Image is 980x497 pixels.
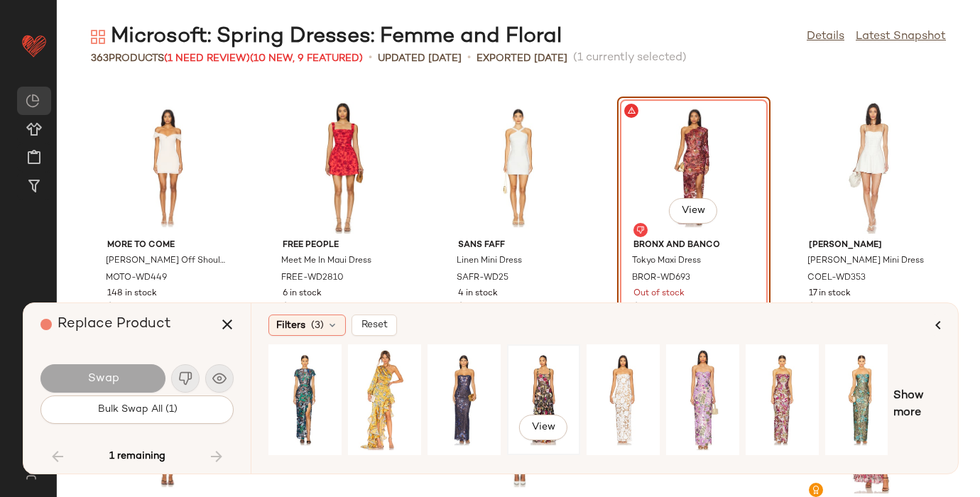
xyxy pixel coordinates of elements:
[632,272,690,285] span: BROR-WD693
[512,349,575,450] img: BROR-WD810_V1.jpg
[467,50,471,67] span: •
[352,315,397,336] button: Reset
[353,349,416,450] img: BROR-WD106_V1.jpg
[378,51,462,66] p: updated [DATE]
[283,302,303,315] span: $128
[447,102,590,234] img: SAFR-WD25_V1.jpg
[573,50,687,67] span: (1 currently selected)
[91,51,363,66] div: Products
[283,239,403,252] span: Free People
[164,53,250,64] span: (1 Need Review)
[830,349,893,450] img: BROR-WD825_V1.jpg
[807,28,844,45] a: Details
[91,53,109,64] span: 363
[622,102,766,234] img: BROR-WD693_V1.jpg
[20,31,48,60] img: heart_red.DM2ytmEG.svg
[809,239,930,252] span: [PERSON_NAME]
[893,388,941,422] span: Show more
[17,469,45,480] img: svg%3e
[531,422,555,433] span: View
[519,415,567,440] button: View
[91,23,562,51] div: Microsoft: Spring Dresses: Femme and Floral
[109,450,165,463] span: 1 remaining
[856,28,946,45] a: Latest Snapshot
[58,317,171,332] span: Replace Product
[751,349,814,450] img: BROR-WD775_V1.jpg
[807,255,924,268] span: [PERSON_NAME] Mini Dress
[250,53,363,64] span: (10 New, 9 Featured)
[797,102,941,234] img: COEL-WD353_V1.jpg
[276,318,305,333] span: Filters
[106,255,227,268] span: [PERSON_NAME] Off Shoulder Dress
[669,198,717,224] button: View
[809,288,851,300] span: 17 in stock
[457,272,508,285] span: SAFR-WD25
[807,272,866,285] span: COEL-WD353
[281,255,371,268] span: Meet Me In Maui Dress
[457,255,522,268] span: Linen Mini Dress
[432,349,496,450] img: BROR-WD857_V1.jpg
[636,226,645,234] img: svg%3e
[681,205,705,217] span: View
[283,288,322,300] span: 6 in stock
[361,319,388,331] span: Reset
[458,302,480,315] span: $350
[281,272,344,285] span: FREE-WD2810
[96,102,239,234] img: MOTO-WD449_V1.jpg
[632,255,701,268] span: Tokyo Maxi Dress
[477,51,567,66] p: Exported [DATE]
[369,50,372,67] span: •
[107,288,157,300] span: 148 in stock
[311,318,324,333] span: (3)
[273,349,337,450] img: BROR-WD723_V1.jpg
[458,239,579,252] span: SANS FAFF
[458,288,498,300] span: 4 in stock
[107,239,228,252] span: MORE TO COME
[97,404,177,415] span: Bulk Swap All (1)
[671,349,734,450] img: BROR-WD642_V1.jpg
[26,94,40,108] img: svg%3e
[809,302,829,315] span: $218
[592,349,655,450] img: BROR-WD851_V1.jpg
[106,272,167,285] span: MOTO-WD449
[271,102,415,234] img: FREE-WD2810_V1.jpg
[107,302,123,315] span: $68
[40,395,234,424] button: Bulk Swap All (1)
[91,30,105,44] img: svg%3e
[812,486,820,494] img: svg%3e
